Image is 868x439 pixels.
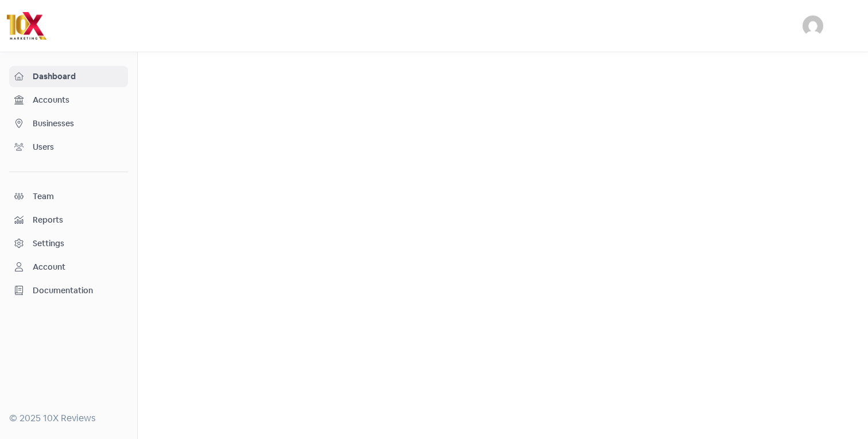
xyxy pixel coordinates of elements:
[33,238,64,250] div: Settings
[803,15,823,36] img: User
[9,411,128,425] div: © 2025 10X Reviews
[9,113,128,134] a: Businesses
[9,209,128,231] a: Reports
[33,261,65,273] div: Account
[33,94,123,106] span: Accounts
[9,66,128,87] a: Dashboard
[9,137,128,158] a: Users
[33,141,123,153] span: Users
[33,214,123,226] span: Reports
[9,186,128,207] a: Team
[9,280,128,301] a: Documentation
[33,285,123,297] span: Documentation
[9,90,128,111] a: Accounts
[33,71,123,83] span: Dashboard
[33,191,123,203] span: Team
[33,118,123,130] span: Businesses
[9,233,128,254] a: Settings
[9,257,128,278] a: Account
